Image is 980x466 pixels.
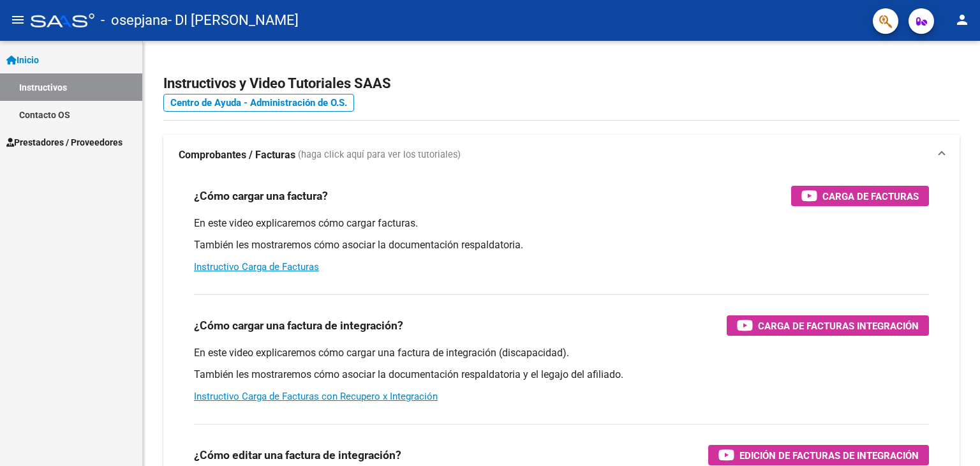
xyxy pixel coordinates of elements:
mat-expansion-panel-header: Comprobantes / Facturas (haga click aquí para ver los tutoriales) [163,135,960,176]
p: También les mostraremos cómo asociar la documentación respaldatoria. [194,238,929,252]
a: Centro de Ayuda - Administración de O.S. [163,94,354,112]
button: Carga de Facturas Integración [727,315,929,336]
h3: ¿Cómo editar una factura de integración? [194,446,401,464]
a: Instructivo Carga de Facturas [194,261,319,273]
span: - osepjana [101,6,168,34]
h2: Instructivos y Video Tutoriales SAAS [163,71,960,96]
button: Edición de Facturas de integración [708,445,929,465]
h3: ¿Cómo cargar una factura de integración? [194,317,403,334]
a: Instructivo Carga de Facturas con Recupero x Integración [194,391,438,402]
mat-icon: person [954,12,970,27]
span: Inicio [6,53,39,67]
mat-icon: menu [10,12,26,27]
p: En este video explicaremos cómo cargar una factura de integración (discapacidad). [194,346,929,360]
span: Carga de Facturas Integración [758,318,919,334]
span: - DI [PERSON_NAME] [168,6,299,34]
h3: ¿Cómo cargar una factura? [194,187,328,205]
span: Edición de Facturas de integración [739,447,919,463]
span: Prestadores / Proveedores [6,135,122,149]
span: (haga click aquí para ver los tutoriales) [298,148,461,162]
span: Carga de Facturas [822,188,919,204]
strong: Comprobantes / Facturas [179,148,295,162]
iframe: Intercom live chat [937,423,967,453]
p: En este video explicaremos cómo cargar facturas. [194,216,929,230]
p: También les mostraremos cómo asociar la documentación respaldatoria y el legajo del afiliado. [194,368,929,382]
button: Carga de Facturas [791,186,929,206]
